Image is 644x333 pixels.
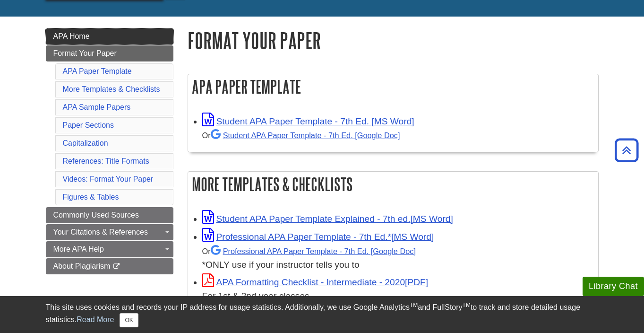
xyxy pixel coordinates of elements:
[46,241,173,257] a: More APA Help
[63,139,108,147] a: Capitalization
[410,302,418,308] sup: TM
[202,244,593,272] div: *ONLY use if your instructor tells you to
[46,302,599,327] div: This site uses cookies and records your IP address for usage statistics. Additionally, we use Goo...
[63,157,149,165] a: References: Title Formats
[202,116,414,126] a: Link opens in new window
[53,262,111,270] span: About Plagiarism
[63,175,154,183] a: Videos: Format Your Paper
[188,172,598,197] h2: More Templates & Checklists
[63,85,160,93] a: More Templates & Checklists
[202,232,434,242] a: Link opens in new window
[583,277,644,296] button: Library Chat
[211,247,416,255] a: Professional APA Paper Template - 7th Ed.
[53,211,139,219] span: Commonly Used Sources
[211,131,400,140] a: Student APA Paper Template - 7th Ed. [Google Doc]
[53,245,104,253] span: More APA Help
[77,315,114,324] a: Read More
[46,28,173,274] div: Guide Page Menu
[188,74,598,99] h2: APA Paper Template
[202,214,453,224] a: Link opens in new window
[202,131,400,140] small: Or
[611,144,642,157] a: Back to Top
[46,45,173,61] a: Format Your Paper
[53,228,148,236] span: Your Citations & References
[202,277,429,287] a: Link opens in new window
[46,258,173,274] a: About Plagiarism
[46,28,173,44] a: APA Home
[63,67,132,75] a: APA Paper Template
[53,49,117,57] span: Format Your Paper
[53,32,90,40] span: APA Home
[463,302,471,308] sup: TM
[46,224,173,240] a: Your Citations & References
[120,313,138,327] button: Close
[202,289,593,303] div: For 1st & 2nd year classes
[202,247,416,255] small: Or
[112,263,120,270] i: This link opens in a new window
[63,121,114,129] a: Paper Sections
[63,103,131,111] a: APA Sample Papers
[63,193,119,201] a: Figures & Tables
[188,28,599,53] h1: Format Your Paper
[46,207,173,223] a: Commonly Used Sources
